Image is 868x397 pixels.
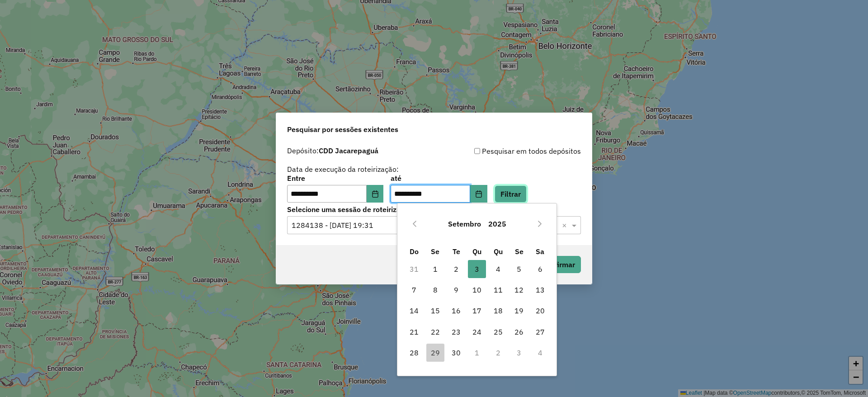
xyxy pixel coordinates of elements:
span: 3 [468,260,486,278]
span: 10 [468,281,486,299]
button: Confirmar [536,256,581,273]
button: Filtrar [495,185,527,203]
span: 1 [426,260,444,278]
span: 22 [426,323,444,341]
span: 14 [405,302,423,320]
span: 11 [489,281,507,299]
label: Entre [287,173,383,184]
td: 25 [488,321,509,342]
td: 4 [529,342,550,363]
span: 13 [531,281,549,299]
td: 1 [425,258,446,279]
div: Choose Date [397,203,557,376]
span: 23 [447,323,465,341]
span: 27 [531,323,549,341]
td: 21 [404,321,425,342]
label: até [391,173,487,184]
td: 19 [509,300,529,321]
span: 12 [510,281,528,299]
button: Previous Month [407,217,422,231]
span: 18 [489,302,507,320]
span: Clear all [562,220,570,231]
span: 25 [489,323,507,341]
td: 26 [509,321,529,342]
span: 24 [468,323,486,341]
span: Se [515,247,524,256]
td: 31 [404,258,425,279]
span: Qu [494,247,503,256]
td: 22 [425,321,446,342]
span: 19 [510,302,528,320]
td: 9 [446,279,467,300]
td: 7 [404,279,425,300]
td: 14 [404,300,425,321]
td: 27 [529,321,550,342]
strong: CDD Jacarepaguá [319,146,378,155]
span: 17 [468,302,486,320]
label: Depósito: [287,145,378,156]
td: 28 [404,342,425,363]
button: Choose Date [470,185,487,203]
td: 5 [509,258,529,279]
span: Te [453,247,460,256]
span: Se [431,247,439,256]
div: Pesquisar em todos depósitos [434,146,581,156]
label: Data de execução da roteirização: [287,164,399,175]
td: 12 [509,279,529,300]
td: 2 [488,342,509,363]
td: 15 [425,300,446,321]
button: Choose Date [367,185,384,203]
span: 8 [426,281,444,299]
td: 8 [425,279,446,300]
td: 23 [446,321,467,342]
span: 30 [447,344,465,362]
td: 3 [467,258,487,279]
span: Do [410,247,419,256]
span: 6 [531,260,549,278]
span: 7 [405,281,423,299]
td: 24 [467,321,487,342]
label: Selecione uma sessão de roteirização: [287,204,581,215]
span: 29 [426,344,444,362]
td: 11 [488,279,509,300]
span: 28 [405,344,423,362]
button: Next Month [533,217,547,231]
td: 2 [446,258,467,279]
span: 15 [426,302,444,320]
td: 29 [425,342,446,363]
td: 6 [529,258,550,279]
td: 16 [446,300,467,321]
td: 18 [488,300,509,321]
span: Sa [536,247,544,256]
span: 5 [510,260,528,278]
span: Pesquisar por sessões existentes [287,124,398,135]
span: 21 [405,323,423,341]
span: 4 [489,260,507,278]
span: 26 [510,323,528,341]
span: 2 [447,260,465,278]
span: 9 [447,281,465,299]
button: Choose Year [485,213,510,235]
span: 16 [447,302,465,320]
td: 20 [529,300,550,321]
span: Qu [472,247,481,256]
td: 3 [509,342,529,363]
td: 13 [529,279,550,300]
td: 10 [467,279,487,300]
td: 4 [488,258,509,279]
td: 1 [467,342,487,363]
button: Choose Month [444,213,485,235]
td: 17 [467,300,487,321]
td: 30 [446,342,467,363]
span: 20 [531,302,549,320]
